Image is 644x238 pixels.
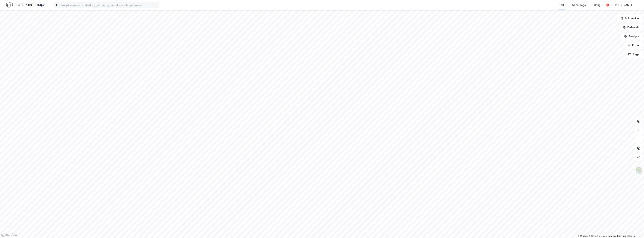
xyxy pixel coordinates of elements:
div: Bolig [594,3,601,7]
div: Kontrollprogram for chat [625,220,644,238]
div: Mine Tags [572,3,586,7]
div: [PERSON_NAME] [611,3,632,7]
div: Kart [559,3,564,7]
img: logo.f888ab2527a4732fd821a326f86c7f29.svg [6,2,45,8]
iframe: Chat Widget [625,220,644,238]
input: Søk på adresse, matrikkel, gårdeiere, leietakere eller personer [59,2,159,8]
